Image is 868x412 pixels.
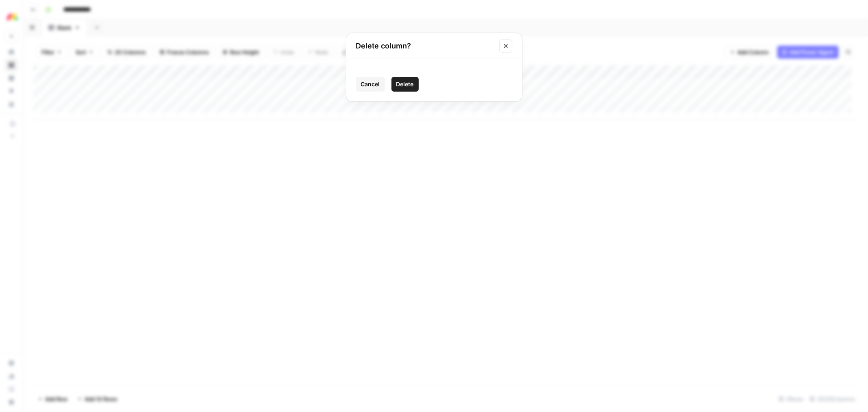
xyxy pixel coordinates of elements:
[396,80,414,88] span: Delete
[356,40,494,52] h2: Delete column?
[499,39,512,53] button: Close modal
[391,77,419,92] button: Delete
[356,77,385,92] button: Cancel
[361,80,380,88] span: Cancel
